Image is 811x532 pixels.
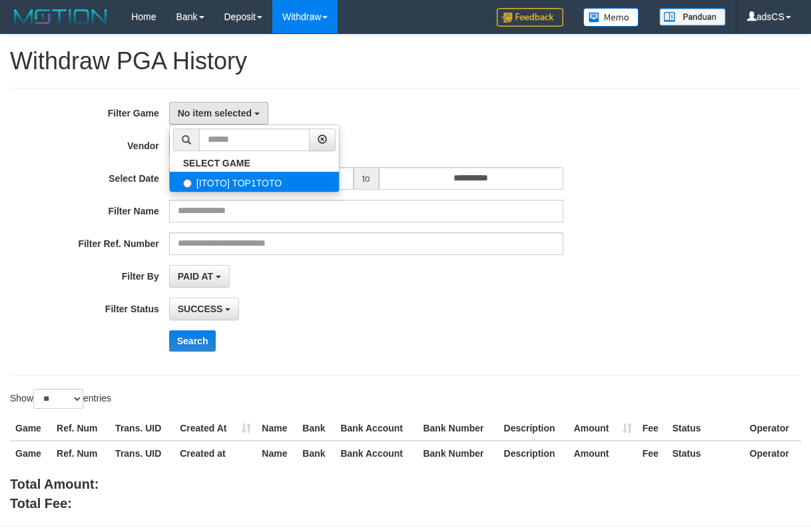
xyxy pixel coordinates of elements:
img: Feedback.jpg [497,8,563,27]
th: Bank Account [335,441,417,465]
img: MOTION_logo.png [10,7,111,27]
th: Ref. Num [51,416,110,441]
th: Fee [637,441,667,465]
h1: Withdraw PGA History [10,48,801,75]
span: to [354,167,379,190]
select: Showentries [33,389,83,409]
th: Ref. Num [51,441,110,465]
th: Description [499,416,569,441]
th: Trans. UID [110,441,174,465]
th: Status [667,441,744,465]
th: Status [667,416,744,441]
th: Name [256,441,297,465]
th: Description [499,441,569,465]
img: panduan.png [659,8,726,26]
img: Button%20Memo.svg [583,8,639,27]
span: No item selected [178,108,252,119]
th: Operator [744,441,801,465]
b: SELECT GAME [183,158,250,168]
th: Bank Number [417,441,498,465]
th: Game [10,416,51,441]
th: Created At [174,416,256,441]
label: [ITOTO] TOP1TOTO [170,172,339,192]
button: SUCCESS [169,298,240,320]
th: Name [256,416,297,441]
th: Bank [297,416,335,441]
b: Total Amount: [10,477,99,491]
button: PAID AT [169,265,230,288]
th: Bank Number [417,416,498,441]
b: Total Fee: [10,496,72,511]
input: [ITOTO] TOP1TOTO [183,179,192,188]
button: No item selected [169,102,268,125]
label: Show entries [10,389,111,409]
span: PAID AT [178,271,213,282]
button: Search [169,330,216,352]
th: Bank Account [335,416,417,441]
th: Trans. UID [110,416,174,441]
span: SUCCESS [178,304,223,314]
th: Game [10,441,51,465]
a: SELECT GAME [170,154,339,172]
th: Amount [569,441,637,465]
th: Bank [297,441,335,465]
th: Amount [569,416,637,441]
th: Operator [744,416,801,441]
th: Created at [174,441,256,465]
th: Fee [637,416,667,441]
